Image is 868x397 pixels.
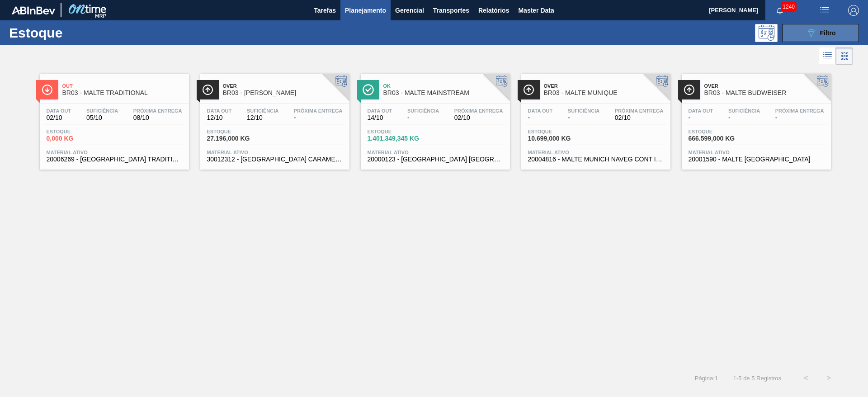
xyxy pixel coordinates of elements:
[544,90,666,96] span: BR03 - MALTE MUNIQUE
[294,108,343,113] span: Próxima Entrega
[675,67,835,170] a: ÍconeOverBR03 - MALTE BUDWEISERData out-Suficiência-Próxima Entrega-Estoque666.599,000 KGMaterial...
[395,5,424,16] span: Gerencial
[314,5,336,16] span: Tarefas
[207,129,270,134] span: Estoque
[9,28,144,38] h1: Estoque
[133,108,182,113] span: Próxima Entrega
[368,129,431,134] span: Estoque
[433,5,469,16] span: Transportes
[207,156,343,163] span: 30012312 - MALTA CARAMELO DE BOORTMALT BIG BAG
[568,114,599,121] span: -
[765,4,794,17] button: Notificações
[775,108,824,113] span: Próxima Entrega
[689,114,713,121] span: -
[86,108,118,113] span: Suficiência
[42,84,53,95] img: Ícone
[836,47,853,65] div: Visão em Cards
[247,114,278,121] span: 12/10
[615,114,664,121] span: 02/10
[689,135,752,142] span: 666.599,000 KG
[478,5,509,16] span: Relatórios
[383,83,505,89] span: Ok
[223,90,345,96] span: BR03 - MALTE CORONA
[684,84,695,95] img: Ícone
[193,67,354,170] a: ÍconeOverBR03 - [PERSON_NAME]Data out12/10Suficiência12/10Próxima Entrega-Estoque27.196,000 KGMat...
[454,108,503,113] span: Próxima Entrega
[354,67,514,170] a: ÍconeOkBR03 - MALTE MAINSTREAMData out14/10Suficiência-Próxima Entrega02/10Estoque1.401.349,345 K...
[47,135,110,142] span: 0,000 KG
[819,5,830,16] img: userActions
[368,150,503,155] span: Material ativo
[528,150,664,155] span: Material ativo
[528,156,664,163] span: 20004816 - MALTE MUNICH NAVEG CONT IMPORT SUP 40%
[817,367,840,389] button: >
[133,114,182,121] span: 08/10
[689,156,824,163] span: 20001590 - MALTE PAMPA BUD
[294,114,343,121] span: -
[202,84,213,95] img: Ícone
[689,150,824,155] span: Material ativo
[12,6,55,14] img: TNhmsLtSVTkK8tSr43FrP2fwEKptu5GPRR3wAAAABJRU5ErkJggg==
[544,83,666,89] span: Over
[207,114,232,121] span: 12/10
[47,108,71,113] span: Data out
[47,129,110,134] span: Estoque
[47,150,182,155] span: Material ativo
[695,375,718,382] span: Página : 1
[795,367,817,389] button: <
[62,83,184,89] span: Out
[207,108,232,113] span: Data out
[407,114,439,121] span: -
[528,108,553,113] span: Data out
[518,5,554,16] span: Master Data
[781,2,797,12] span: 1240
[247,108,278,113] span: Suficiência
[782,24,859,42] button: Filtro
[704,83,826,89] span: Over
[33,67,193,170] a: ÍconeOutBR03 - MALTE TRADITIONALData out02/10Suficiência05/10Próxima Entrega08/10Estoque0,000 KGM...
[62,90,184,96] span: BR03 - MALTE TRADITIONAL
[528,135,591,142] span: 10.699,000 KG
[728,114,760,121] span: -
[615,108,664,113] span: Próxima Entrega
[731,375,781,382] span: 1 - 5 de 5 Registros
[704,90,826,96] span: BR03 - MALTE BUDWEISER
[407,108,439,113] span: Suficiência
[528,129,591,134] span: Estoque
[345,5,386,16] span: Planejamento
[368,108,392,113] span: Data out
[47,114,71,121] span: 02/10
[848,5,859,16] img: Logout
[819,47,836,65] div: Visão em Lista
[755,24,778,42] div: Pogramando: nenhum usuário selecionado
[223,83,345,89] span: Over
[383,90,505,96] span: BR03 - MALTE MAINSTREAM
[523,84,534,95] img: Ícone
[454,114,503,121] span: 02/10
[207,150,343,155] span: Material ativo
[775,114,824,121] span: -
[820,29,836,37] span: Filtro
[207,135,270,142] span: 27.196,000 KG
[689,108,713,113] span: Data out
[368,156,503,163] span: 20000123 - MALTA URUGUAY BRAHMA BRASIL GRANEL
[368,114,392,121] span: 14/10
[363,84,374,95] img: Ícone
[568,108,599,113] span: Suficiência
[689,129,752,134] span: Estoque
[47,156,182,163] span: 20006269 - MALTA TRADITIONAL MUSA
[368,135,431,142] span: 1.401.349,345 KG
[86,114,118,121] span: 05/10
[528,114,553,121] span: -
[728,108,760,113] span: Suficiência
[514,67,675,170] a: ÍconeOverBR03 - MALTE MUNIQUEData out-Suficiência-Próxima Entrega02/10Estoque10.699,000 KGMateria...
